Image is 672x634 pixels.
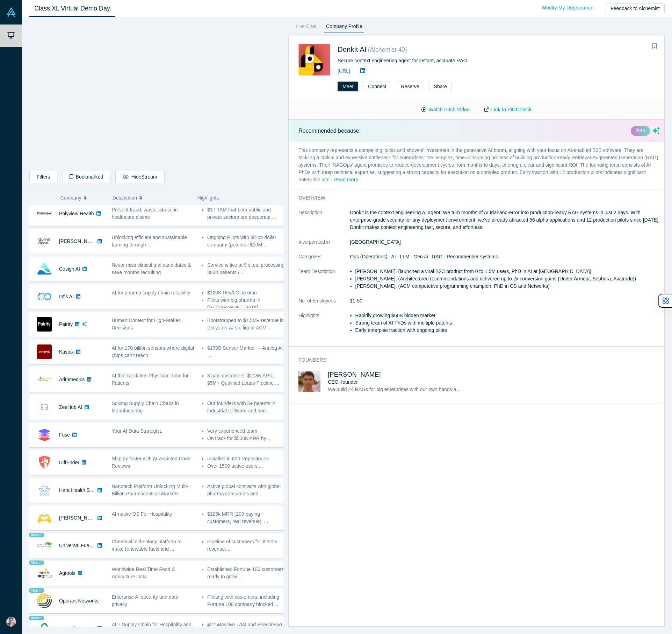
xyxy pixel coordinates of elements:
[207,593,285,608] li: Piloting with customers, including Fortune 100 company blocked ...
[29,616,44,620] span: Alumni
[298,268,350,297] dt: Team Description
[535,2,601,14] a: Modify My Registration
[350,238,660,246] dd: [GEOGRAPHIC_DATA]
[37,593,52,608] img: Operant Networks's Logo
[59,487,107,493] a: Hera Health Solutions
[37,317,52,332] img: Pairity's Logo
[112,262,191,275] span: Never miss clinical trial candidates & save months recruiting
[59,238,99,244] a: [PERSON_NAME]
[112,400,179,413] span: Solving Supply Chain Chaos in Manufacturing
[59,432,70,438] a: Fuse
[112,456,191,469] span: Ship 2x faster with AI-Assisted Code Reviews
[207,297,285,311] li: Pilots with big pharma in [GEOGRAPHIC_DATA] ...
[37,455,52,470] img: DiffEnder's Logo
[112,235,187,248] span: Unlocking efficient and sustainable farming through ...
[62,171,110,183] button: Bookmarked
[207,538,285,553] li: Pipeline of customers for $250m revenue. ...
[298,209,350,238] dt: Description
[298,371,320,392] img: Mikhail Baklanov's Profile Image
[355,268,660,275] li: [PERSON_NAME], (launched a viral B2C product from 0 to 1.5M users, PhD in AI at [GEOGRAPHIC_DATA])
[207,289,285,297] li: $120K Rev/LOI in 6mo
[59,515,105,521] a: [PERSON_NAME] AI
[37,400,52,414] img: ZeeHub AI's Logo
[207,262,285,276] li: Service is live at 9 sites, processing 3000 patients / ...
[298,238,350,253] dt: Incorporated in
[59,626,158,631] a: Laundris Autonomous Inventory Management
[197,195,219,201] span: Highlights
[59,211,94,216] a: Polyview Health
[37,262,52,276] img: Cosign AI's Logo
[298,356,650,364] h3: Founders
[82,322,87,327] svg: dsa ai sparkles
[59,377,85,382] a: Arithmedics
[112,207,178,220] span: Prevent fraud, waste, abuse in healthcare claims
[338,57,571,64] div: Secure context engineering agent for instant, accurate RAG
[207,483,285,497] li: Active global contracts with global pharma companies and ...
[355,312,660,319] li: Rapidly growing $60B hidden market;
[207,455,285,462] li: Installed in 600 Repositories
[29,560,44,565] span: Alumni
[37,566,52,580] img: Agtools's Logo
[338,82,358,91] button: Meet
[293,22,319,33] a: Live Chat
[37,510,52,525] img: Besty AI's Logo
[59,321,73,327] a: Pairity
[289,142,670,189] p: This company represents a compelling 'picks and shovels' investment in the generative AI boom, al...
[396,82,424,91] button: Reserve
[59,349,74,355] a: Kaspix
[338,68,350,74] a: [URL]
[59,460,79,465] a: DiffEnder
[334,176,359,184] button: Read more
[207,510,285,525] li: $125k MRR (209 paying customers, real revenue), ...
[37,538,52,553] img: Universal Fuel Technologies's Logo
[59,294,74,299] a: Infis AI
[113,190,137,205] span: Description
[112,511,172,517] span: AI-native OS For Hospitality
[328,386,638,392] span: We build 24 RAGs for big enterprises with our own hands and finally found a way how to build an A...
[59,543,120,548] a: Universal Fuel Technologies
[207,206,285,221] li: $1T TAM that both public and private sectors are desperate ...
[477,104,539,116] a: Link to Pitch Deck
[37,372,52,387] img: Arithmedics's Logo
[112,318,181,330] span: Human Context for High-Stakes Decisions
[207,372,285,387] li: 3 paid customers, $218K ARR, $5M+ Qualified Leads Pipeline ...
[37,483,52,497] img: Hera Health Solutions's Logo
[112,539,182,552] span: Chemical technology platform to make renewable fuels and ...
[112,373,189,386] span: AI that Reclaims Physician Time for Patients
[355,327,660,334] li: Early enterpise traction with ongoing pilots
[59,570,75,576] a: Agtools
[37,234,52,249] img: Qumir Nano's Logo
[59,266,80,272] a: Cosign AI
[298,44,330,76] img: Donkit AI's Logo
[355,275,660,283] li: [PERSON_NAME], (Architectured recommendations and delivered up to 2x conversion gains (Under Armo...
[112,483,188,496] span: Nanotech Platform Unlocking Multi-Billion Pharmaceutical Markets
[328,371,381,378] span: [PERSON_NAME]
[112,345,194,358] span: AI for 170 billion sensors where digital chips can't reach
[6,617,16,627] img: Peter Berg's Account
[112,566,175,579] span: Worldwide Real Time Food & Agriculture Data
[207,435,285,442] li: On track for $500K ARR by ...
[207,462,285,470] li: Over 1500 active users ...
[37,206,52,221] img: Polyview Health's Logo
[37,344,52,359] img: Kaspix's Logo
[414,104,477,116] button: Watch Pitch Video
[355,319,660,327] li: Strong team of AI PhDs with multiple patents
[368,46,407,53] small: ( Alchemist 40 )
[6,7,16,17] img: Alchemist Vault Logo
[60,190,81,205] span: Company
[298,253,350,268] dt: Categories
[113,190,190,205] button: Description
[350,254,498,259] span: Ops (Operations) · AI · LLM · Gen ai · RAG · Recommender systems
[298,127,361,135] p: Recommended because:
[606,4,665,13] button: Feedback to Alchemist
[355,283,660,290] li: [PERSON_NAME], (ACM competetive programming champion, PhD in CS and Networks)
[298,312,350,341] dt: Highlights
[631,126,650,136] div: βeta
[207,317,285,332] li: Bootstrapped to $1.5M+ revenue in 2.5 years w/ six-figure ACV ...
[338,46,367,53] a: Donkit AI
[59,404,82,410] a: ZeeHub AI
[60,190,106,205] button: Company
[207,344,285,359] li: $170B Sensor Market → Analog AI; ...
[37,427,52,442] img: Fuse's Logo
[207,400,285,414] li: Our founders with 5+ patents in industrial software and and ...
